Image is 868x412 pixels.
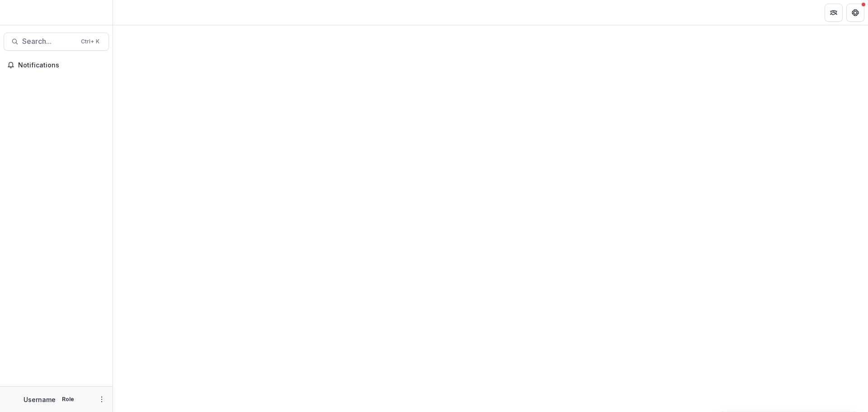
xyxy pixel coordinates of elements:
p: Role [59,395,77,403]
button: Search... [4,33,109,51]
button: Get Help [846,4,864,22]
span: Search... [22,37,75,46]
button: More [96,394,107,405]
div: Ctrl + K [79,37,101,47]
button: Notifications [4,58,109,72]
nav: breadcrumb [117,6,155,19]
button: Partners [825,4,843,22]
p: Username [24,395,56,404]
span: Notifications [18,62,105,69]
